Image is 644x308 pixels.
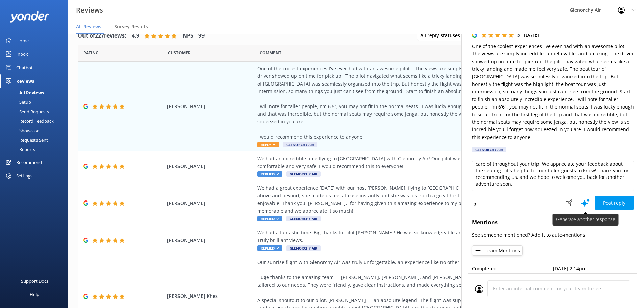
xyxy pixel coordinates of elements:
p: See someone mentioned? Add it to auto-mentions [472,231,634,239]
div: Help [30,288,39,301]
span: Date [168,50,191,56]
a: Showcase [4,126,68,135]
p: One of the coolest experiences I've ever had with an awesome pilot. The views are simply incredib... [472,43,634,141]
div: Glenorchy Air [472,147,506,152]
div: Support Docs [21,274,48,288]
img: user_profile.svg [475,285,483,293]
span: Replied [257,245,282,251]
img: yonder-white-logo.png [10,11,49,22]
div: Settings [16,169,32,183]
div: Reviews [16,74,34,88]
p: [DATE] 2:14pm [553,265,634,273]
div: Setup [4,97,31,107]
span: All Reviews [76,23,101,30]
span: [PERSON_NAME] [167,199,254,207]
div: We had a fantastic time. Big thanks to pilot [PERSON_NAME]! He was so knowledgeable and made sure... [257,229,565,244]
a: Requests Sent [4,135,68,145]
button: Team Mentions [472,245,523,256]
span: Question [260,50,281,56]
a: All Reviews [4,88,68,97]
h4: 4.9 [132,31,139,40]
h4: 99 [198,31,205,40]
div: Recommend [16,156,42,169]
div: One of the coolest experiences I've ever had with an awesome pilot. The views are simply incredib... [257,65,565,141]
div: Record Feedback [4,116,54,126]
p: [DATE] [524,31,539,39]
a: Setup [4,97,68,107]
span: 5 [517,31,520,38]
div: Send Requests [4,107,49,116]
span: [PERSON_NAME] Khes [167,292,254,300]
h4: NPS [183,31,193,40]
span: [PERSON_NAME] [167,237,254,244]
h3: Reviews [76,5,103,16]
span: Glenorchy Air [286,216,321,221]
span: Replied [257,216,282,221]
a: Reports [4,145,68,154]
div: Chatbot [16,61,33,74]
span: Glenorchy Air [283,142,317,147]
a: Send Requests [4,107,68,116]
h4: Mentions [472,218,634,227]
span: Date [83,50,99,56]
p: Completed [472,265,553,273]
span: Glenorchy Air [286,245,321,251]
span: [PERSON_NAME] [167,103,254,110]
span: All reply statuses [420,32,464,39]
button: Post reply [595,196,634,210]
div: Requests Sent [4,135,48,145]
span: [PERSON_NAME] [167,163,254,170]
div: Home [16,34,29,47]
div: Inbox [16,47,28,61]
span: Replied [257,171,282,177]
span: Reply [257,142,279,147]
textarea: Thank you so much for your fantastic review! We're thrilled to hear you had such a memorable expe... [472,161,634,191]
div: Reports [4,145,35,154]
div: We had an incredible time flying to [GEOGRAPHIC_DATA] with Glenorchy Air! Our pilot was [PERSON_N... [257,155,565,170]
a: Record Feedback [4,116,68,126]
div: Showcase [4,126,39,135]
span: Glenorchy Air [286,171,321,177]
h4: Out of 227 reviews: [78,31,126,40]
div: All Reviews [4,88,44,97]
span: Survey Results [114,23,148,30]
div: We had a great experience [DATE] with our host [PERSON_NAME], flying to [GEOGRAPHIC_DATA] and exp... [257,184,565,215]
